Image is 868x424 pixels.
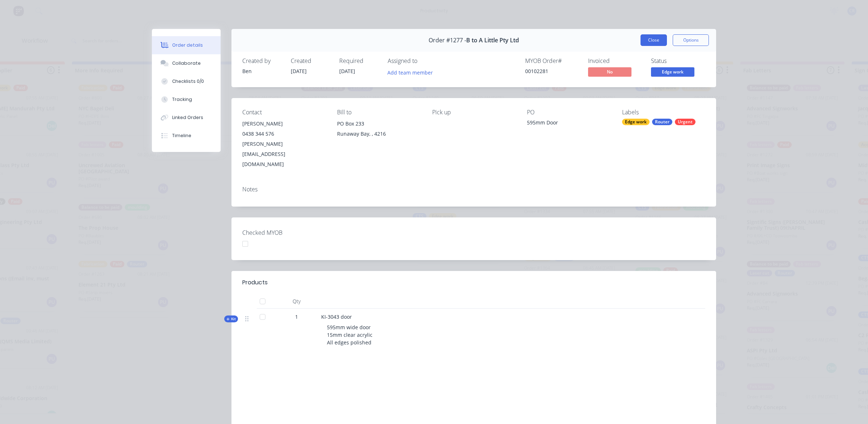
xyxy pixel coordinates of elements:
[224,315,238,322] div: Kit
[172,96,192,103] div: Tracking
[172,132,191,139] div: Timeline
[673,34,709,46] button: Options
[242,67,282,75] div: Ben
[622,109,705,116] div: Labels
[429,37,466,44] span: Order #1277 -
[242,119,325,169] div: [PERSON_NAME]0438 344 576[PERSON_NAME][EMAIL_ADDRESS][DOMAIN_NAME]
[527,109,610,116] div: PO
[226,316,236,322] span: Kit
[388,67,437,77] button: Add team member
[172,60,201,67] div: Collaborate
[242,228,333,237] label: Checked MYOB
[337,119,420,142] div: PO Box 233Runaway Bay, , 4216
[242,139,325,169] div: [PERSON_NAME][EMAIL_ADDRESS][DOMAIN_NAME]
[242,58,282,64] div: Created by
[152,127,221,145] button: Timeline
[275,294,318,309] div: Qty
[337,119,420,129] div: PO Box 233
[641,34,667,46] button: Close
[152,54,221,72] button: Collaborate
[152,109,221,127] button: Linked Orders
[588,58,642,64] div: Invoiced
[337,109,420,116] div: Bill to
[242,129,325,139] div: 0438 344 576
[152,72,221,90] button: Checklists 0/0
[152,90,221,109] button: Tracking
[242,109,325,116] div: Contact
[675,119,695,125] div: Urgent
[525,58,579,64] div: MYOB Order #
[339,68,355,75] span: [DATE]
[384,67,437,77] button: Add team member
[651,67,694,78] button: Edge work
[339,58,379,64] div: Required
[242,186,705,193] div: Notes
[466,37,519,44] span: B to A Little Pty Ltd
[588,67,631,76] span: No
[327,324,373,346] span: 595mm wide door 15mm clear acrylic All edges polished
[295,313,298,321] span: 1
[172,114,203,121] div: Linked Orders
[651,58,705,64] div: Status
[291,68,307,75] span: [DATE]
[242,119,325,129] div: [PERSON_NAME]
[291,58,331,64] div: Created
[337,129,420,139] div: Runaway Bay, , 4216
[172,42,203,48] div: Order details
[152,36,221,54] button: Order details
[525,67,579,75] div: 00102281
[388,58,460,64] div: Assigned to
[651,67,694,76] span: Edge work
[321,313,352,320] span: KI-3043 door
[242,278,268,287] div: Products
[652,119,672,125] div: Router
[432,109,515,116] div: Pick up
[172,78,204,85] div: Checklists 0/0
[622,119,650,125] div: Edge work
[527,119,610,129] div: 595mm Door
